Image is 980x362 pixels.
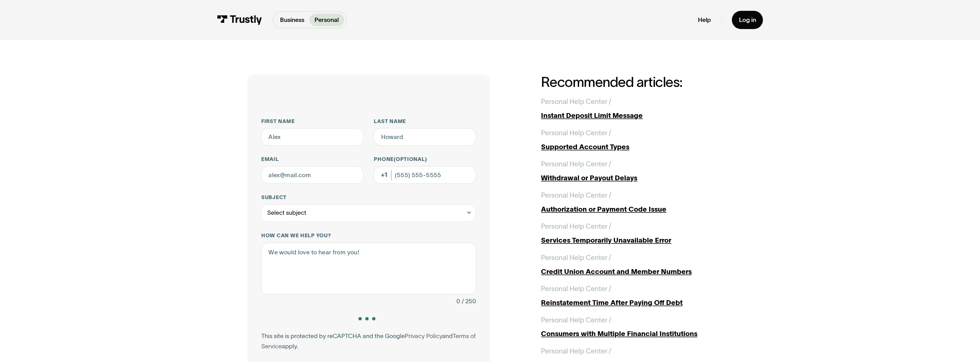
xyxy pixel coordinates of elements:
[541,253,611,263] div: Personal Help Center /
[541,346,611,357] div: Personal Help Center /
[541,253,732,277] a: Personal Help Center /Credit Union Account and Member Numbers
[261,118,364,125] label: First name
[394,156,427,162] span: (Optional)
[541,267,732,277] div: Credit Union Account and Member Numbers
[541,128,732,152] a: Personal Help Center /Supported Account Types
[698,16,711,24] a: Help
[261,156,364,163] label: Email
[541,315,732,339] a: Personal Help Center /Consumers with Multiple Financial Institutions
[315,15,339,24] p: Personal
[732,11,763,29] a: Log in
[261,194,476,201] label: Subject
[267,208,306,218] div: Select subject
[541,128,611,138] div: Personal Help Center /
[280,15,304,24] p: Business
[541,97,611,107] div: Personal Help Center /
[541,204,732,215] div: Authorization or Payment Code Issue
[541,298,732,308] div: Reinstatement Time After Paying Off Debt
[541,190,732,214] a: Personal Help Center /Authorization or Payment Code Issue
[541,159,611,169] div: Personal Help Center /
[541,284,611,294] div: Personal Help Center /
[374,118,476,125] label: Last name
[261,166,364,184] input: alex@mail.com
[275,14,310,26] a: Business
[541,111,732,121] div: Instant Deposit Limit Message
[541,221,611,232] div: Personal Help Center /
[541,159,732,183] a: Personal Help Center /Withdrawal or Payout Delays
[739,16,756,24] div: Log in
[261,232,476,239] label: How can we help you?
[541,221,732,246] a: Personal Help Center /Services Temporarily Unavailable Error
[541,97,732,121] a: Personal Help Center /Instant Deposit Limit Message
[261,331,476,352] div: This site is protected by reCAPTCHA and the Google and apply.
[374,166,476,184] input: (555) 555-5555
[456,296,460,307] div: 0
[541,329,732,339] div: Consumers with Multiple Financial Institutions
[541,190,611,201] div: Personal Help Center /
[405,333,442,339] a: Privacy Policy
[374,128,476,146] input: Howard
[462,296,476,307] div: / 250
[541,75,732,90] h2: Recommended articles:
[217,15,262,24] img: Trustly Logo
[541,173,732,183] div: Withdrawal or Payout Delays
[374,156,476,163] label: Phone
[261,128,364,146] input: Alex
[309,14,344,26] a: Personal
[541,142,732,152] div: Supported Account Types
[541,235,732,246] div: Services Temporarily Unavailable Error
[541,284,732,308] a: Personal Help Center /Reinstatement Time After Paying Off Debt
[541,315,611,326] div: Personal Help Center /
